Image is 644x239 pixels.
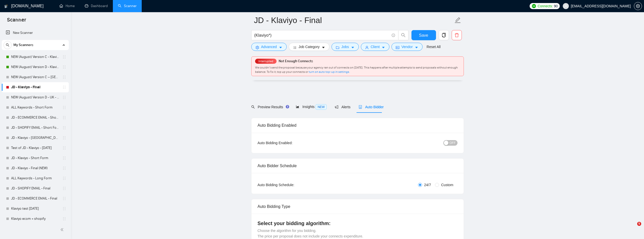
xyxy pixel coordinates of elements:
[11,92,59,102] a: NEW (August) Version D - UK - Klaviyo
[371,44,380,50] span: Client
[254,32,389,38] input: Search Freelance Jobs...
[382,46,385,49] span: caret-down
[365,46,369,49] span: user
[399,33,408,37] span: search
[11,72,59,82] a: NEW (August) Version C – [GEOGRAPHIC_DATA] - Klaviyo
[279,59,313,63] span: Not Enough Connects
[11,52,59,62] a: NEW (August) Version C - Klaviyo
[415,46,418,49] span: caret-down
[537,3,553,9] span: Connects:
[62,217,66,221] span: holder
[401,44,412,50] span: Vendor
[62,207,66,211] span: holder
[85,4,108,8] a: dashboardDashboard
[396,46,399,49] span: idcard
[335,105,338,109] span: notification
[316,104,327,110] span: NEW
[11,173,59,183] a: ALL Keywords - Long Form
[11,183,59,193] a: JD - SHOPIFY EMAIL - Final
[62,146,66,150] span: holder
[289,43,329,51] button: barsJob Categorycaret-down
[258,229,363,238] span: Choose the algorithm for you bidding. The price per proposal does not include your connects expen...
[62,116,66,120] span: holder
[279,46,282,49] span: caret-down
[411,30,436,40] button: Save
[11,82,59,92] a: JD - Klaviyo - Final
[336,46,339,49] span: folder
[452,30,462,40] button: delete
[251,43,287,51] button: settingAdvancedcaret-down
[255,66,458,74] span: We couldn’t send the proposal because your agency ran out of connects on [DATE]. This happens aft...
[258,199,458,214] div: Auto Bidding Type
[341,44,349,50] span: Jobs
[62,85,66,89] span: holder
[309,70,350,74] a: turn on auto top-up in settings.
[335,105,350,109] span: Alerts
[452,33,462,37] span: delete
[398,30,408,40] button: search
[11,62,59,72] a: NEW (August) Version D - Klaviyo
[419,32,428,38] span: Save
[11,204,59,214] a: Klaviyo test [DATE]
[4,2,8,10] img: logo
[11,163,59,173] a: JD - Klaviyo - Final (NEW)
[532,4,536,8] img: upwork-logo.png
[62,126,66,130] span: holder
[6,28,65,38] a: New Scanner
[627,222,639,234] iframe: Intercom live chat
[11,113,59,123] a: JD - ECOMMERCE EMAIL - Short Form
[359,105,362,109] span: robot
[11,123,59,133] a: JD - SHOPIFY EMAIL - Short Form
[251,105,288,109] span: Preview Results
[391,43,422,51] button: idcardVendorcaret-down
[564,4,568,8] span: user
[59,4,75,8] a: homeHome
[62,176,66,180] span: holder
[62,75,66,79] span: holder
[11,133,59,143] a: JD - Klaviyo - [GEOGRAPHIC_DATA] - only
[637,222,641,226] span: 5
[359,105,384,109] span: Auto Bidder
[392,34,395,37] span: info-circle
[251,105,255,109] span: search
[422,182,433,188] span: 24/7
[427,44,441,50] a: Reset All
[258,182,324,188] div: Auto Bidding Schedule:
[62,136,66,140] span: holder
[454,17,461,24] span: edit
[299,44,320,50] span: Job Category
[4,43,11,47] span: search
[3,16,30,27] span: Scanner
[2,28,69,38] li: New Scanner
[13,40,33,50] span: My Scanners
[296,105,299,108] span: area-chart
[439,33,449,37] span: copy
[11,214,59,224] a: Klaviyo ecom + shopify
[258,140,324,146] div: Auto Bidding Enabled:
[322,46,325,49] span: caret-down
[62,197,66,201] span: holder
[62,166,66,170] span: holder
[60,227,65,232] span: double-left
[258,118,458,133] div: Auto Bidding Enabled
[11,102,59,113] a: ALL Keywords - Short Form
[439,30,449,40] button: copy
[258,220,458,227] h4: Select your bidding algorithm:
[62,65,66,69] span: holder
[118,4,137,8] a: searchScanner
[258,159,458,173] div: Auto Bidder Schedule
[351,46,355,49] span: caret-down
[256,46,259,49] span: setting
[62,55,66,59] span: holder
[11,193,59,204] a: JD - ECOMMERCE EMAIL - Final
[62,186,66,190] span: holder
[62,95,66,99] span: holder
[439,182,455,188] span: Custom
[554,3,558,9] span: 90
[634,2,642,10] button: setting
[254,14,453,27] input: Scanner name...
[331,43,359,51] button: folderJobscaret-down
[634,4,642,8] span: setting
[450,140,456,146] span: OFF
[293,46,297,49] span: bars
